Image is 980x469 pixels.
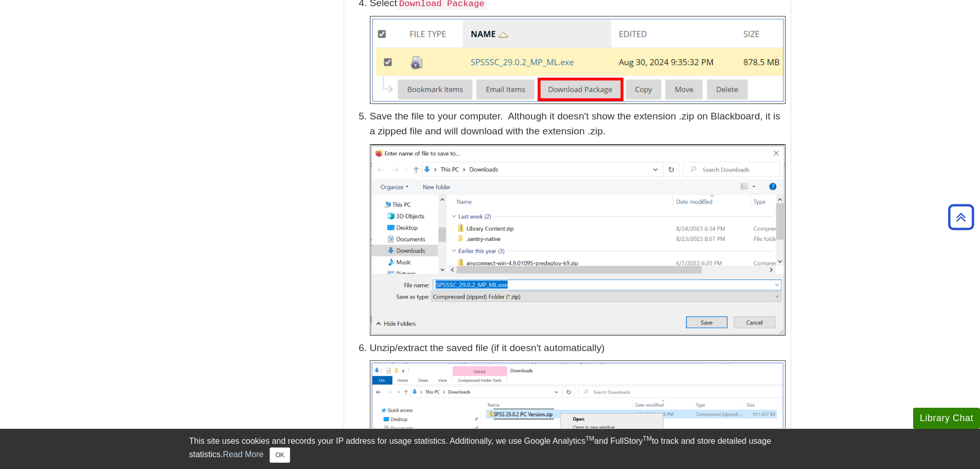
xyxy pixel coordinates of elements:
[370,341,786,356] p: Unzip/extract the saved file (if it doesn't automatically)
[643,435,652,442] sup: TM
[585,435,594,442] sup: TM
[370,16,786,104] img: 'SPSSSC_29.0.2_PC.pkg' selected; 'Download' highlighted.
[370,109,786,139] p: Save the file to your computer. Although it doesn't show the extension .zip on Blackboard, it is ...
[189,435,791,463] div: This site uses cookies and records your IP address for usage statistics. Additionally, we use Goo...
[370,144,786,336] img: 'SPSSSC_29.0.2_MP_ML.zip' is being saved to a folder on the desktop.
[223,450,263,459] a: Read More
[913,408,980,429] button: Library Chat
[270,447,290,463] button: Close
[945,210,977,224] a: Back to Top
